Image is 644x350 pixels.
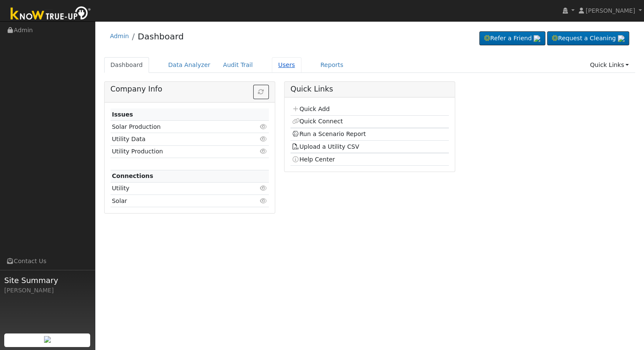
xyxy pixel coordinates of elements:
strong: Connections [112,172,153,179]
i: Click to view [260,136,268,142]
a: Upload a Utility CSV [292,143,359,150]
a: Audit Trail [217,57,259,73]
a: Dashboard [104,57,149,73]
td: Utility Data [111,133,243,145]
td: Utility Production [111,145,243,158]
img: retrieve [618,35,625,42]
img: retrieve [44,336,51,343]
a: Reports [314,57,350,73]
i: Click to view [260,198,268,204]
i: Click to view [260,124,268,130]
strong: Issues [112,111,133,118]
td: Utility [111,182,243,194]
td: Solar [111,195,243,207]
img: retrieve [533,35,540,42]
a: Request a Cleaning [547,31,629,46]
td: Solar Production [111,121,243,133]
a: Users [272,57,301,73]
span: Site Summary [4,275,91,286]
h5: Company Info [111,85,269,94]
a: Refer a Friend [479,31,545,46]
h5: Quick Links [290,85,449,94]
i: Click to view [260,185,268,191]
a: Quick Add [292,106,329,112]
a: Dashboard [138,31,184,42]
img: Know True-Up [6,5,95,24]
span: [PERSON_NAME] [586,7,635,14]
i: Click to view [260,148,268,154]
a: Data Analyzer [162,57,217,73]
a: Admin [110,33,129,39]
a: Run a Scenario Report [292,131,366,137]
a: Quick Links [583,57,635,73]
a: Help Center [292,156,335,163]
a: Quick Connect [292,118,343,125]
div: [PERSON_NAME] [4,286,91,295]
